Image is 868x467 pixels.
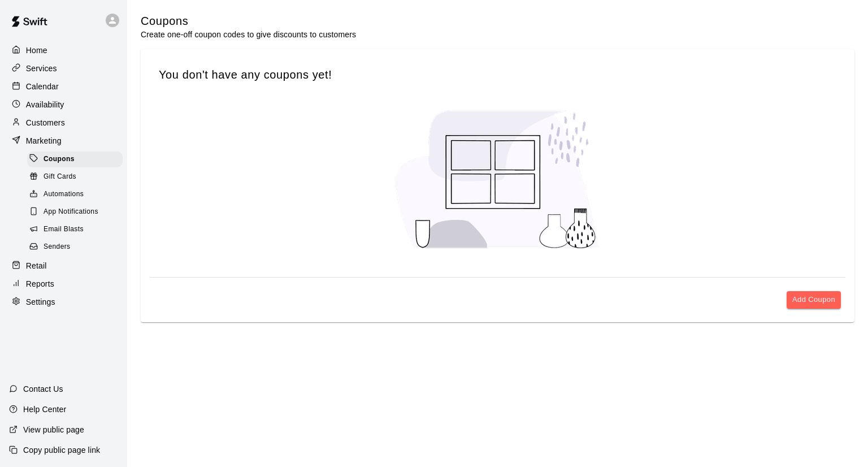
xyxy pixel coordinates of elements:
p: Marketing [26,135,62,146]
p: View public page [23,424,84,435]
img: No coupons created [385,100,611,259]
span: Gift Cards [44,171,76,183]
a: Gift Cards [27,168,127,185]
p: Calendar [26,81,59,92]
h5: You don't have any coupons yet! [159,67,836,83]
div: App Notifications [27,204,123,220]
p: Create one-off coupon codes to give discounts to customers [141,29,356,40]
p: Services [26,63,57,74]
span: Senders [44,241,71,253]
a: Home [9,42,118,59]
p: Home [26,45,47,56]
div: Automations [27,187,123,202]
div: Email Blasts [27,222,123,237]
p: Settings [26,296,55,308]
p: Help Center [23,404,66,415]
a: Settings [9,293,118,310]
a: Senders [27,239,127,256]
span: Automations [44,189,84,200]
a: Calendar [9,78,118,95]
div: Coupons [27,152,123,167]
p: Reports [26,278,54,289]
span: App Notifications [44,206,98,218]
a: App Notifications [27,204,127,221]
p: Availability [26,99,64,110]
a: Availability [9,96,118,113]
p: Contact Us [23,383,63,395]
a: Coupons [27,150,127,168]
div: Gift Cards [27,169,123,185]
div: Senders [27,239,123,255]
p: Retail [26,260,47,271]
a: Automations [27,186,127,204]
p: Copy public page link [23,444,100,456]
a: Customers [9,114,118,131]
a: Retail [9,257,118,274]
button: Add Coupon [787,291,841,309]
a: Services [9,60,118,77]
p: Customers [26,117,65,128]
a: Email Blasts [27,221,127,239]
h5: Coupons [141,14,356,29]
a: Marketing [9,132,118,149]
span: Coupons [44,154,75,165]
a: Reports [9,275,118,292]
span: Email Blasts [44,224,84,235]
